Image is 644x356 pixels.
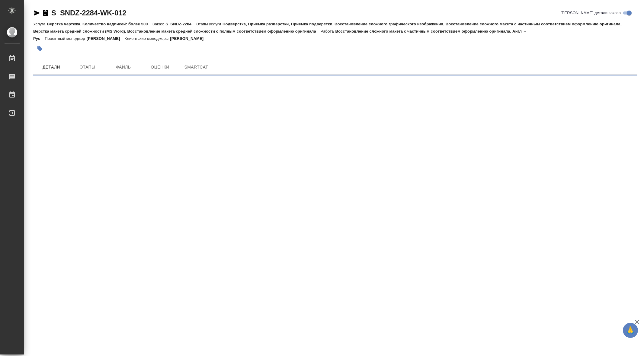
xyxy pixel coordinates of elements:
p: Этапы услуги [196,22,223,26]
p: Верстка чертежа. Количество надписей: более 500 [47,22,152,26]
p: Услуга [33,22,47,26]
p: S_SNDZ-2284 [165,22,196,26]
span: Файлы [109,63,138,71]
span: [PERSON_NAME] детали заказа [561,10,621,16]
p: Заказ: [152,22,165,26]
p: [PERSON_NAME] [87,36,125,41]
button: Добавить тэг [33,42,46,55]
button: Скопировать ссылку [42,9,49,17]
p: Работа [321,29,335,34]
span: Оценки [146,63,175,71]
span: Детали [37,63,66,71]
p: Клиентские менеджеры [125,36,170,41]
p: Подверстка, Приемка разверстки, Приемка подверстки, Восстановление сложного графического изображе... [33,22,622,34]
button: 🙏 [623,323,638,338]
span: SmartCat [182,63,211,71]
span: Этапы [73,63,102,71]
button: Скопировать ссылку для ЯМессенджера [33,9,40,17]
p: [PERSON_NAME] [170,36,208,41]
span: 🙏 [625,324,636,337]
a: S_SNDZ-2284-WK-012 [51,9,126,17]
p: Проектный менеджер [45,36,86,41]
